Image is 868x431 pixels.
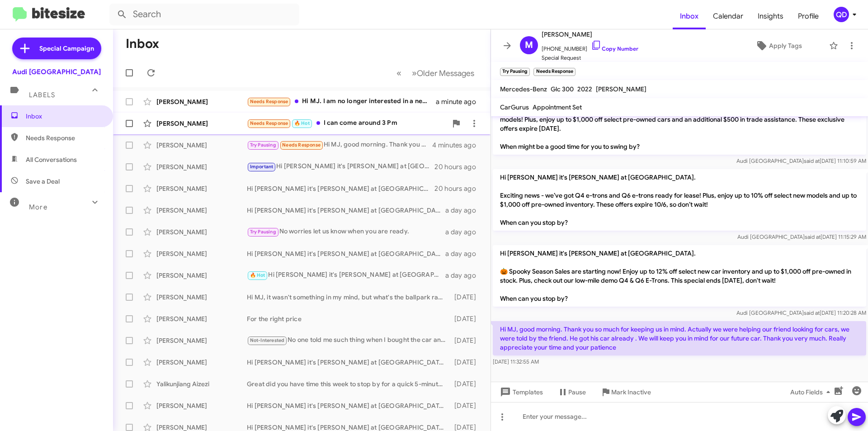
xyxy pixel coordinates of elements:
[551,85,574,93] span: Glc 300
[493,84,866,155] p: Hi [PERSON_NAME] it's [PERSON_NAME] at [GEOGRAPHIC_DATA]. I didn't want you to miss out - the EV ...
[826,7,858,22] button: QD
[282,142,321,148] span: Needs Response
[591,45,638,52] a: Copy Number
[834,7,849,22] div: QD
[450,401,483,410] div: [DATE]
[450,336,483,345] div: [DATE]
[525,38,533,52] span: M
[26,133,103,142] span: Needs Response
[156,162,247,171] div: [PERSON_NAME]
[498,384,543,400] span: Templates
[247,335,450,346] div: No one told me such thing when I bought the car and audi care package.
[542,40,638,53] span: [PHONE_NUMBER]
[412,67,417,79] span: »
[156,401,247,410] div: [PERSON_NAME]
[434,162,483,171] div: 20 hours ago
[750,3,791,29] a: Insights
[417,68,474,78] span: Older Messages
[247,379,450,388] div: Great did you have time this week to stop by for a quick 5-minute appraisal?
[156,97,247,106] div: [PERSON_NAME]
[156,184,247,193] div: [PERSON_NAME]
[247,293,450,302] div: Hi MJ, it wasn't something in my mind, but what's the ballpark range you are thinking?
[39,44,94,53] span: Special Campaign
[247,161,434,172] div: Hi [PERSON_NAME] it's [PERSON_NAME] at [GEOGRAPHIC_DATA]. 🎃 Spooky Season Sales are starting now!...
[577,85,592,93] span: 2022
[26,177,60,186] span: Save a Deal
[769,38,802,54] span: Apply Tags
[156,379,247,388] div: Yalikunjiang Aizezi
[500,103,529,111] span: CarGurus
[247,358,450,367] div: Hi [PERSON_NAME] it's [PERSON_NAME] at [GEOGRAPHIC_DATA]. 🎃 Spooky Season Sales are starting now!...
[26,112,103,121] span: Inbox
[593,384,658,400] button: Mark Inactive
[493,321,866,355] p: Hi MJ, good morning. Thank you so much for keeping us in mind. Actually we were helping our frien...
[247,270,445,280] div: Hi [PERSON_NAME] it's [PERSON_NAME] at [GEOGRAPHIC_DATA]. 🎃 Spooky Season Sales are starting now!...
[445,206,483,215] div: a day ago
[673,3,706,29] span: Inbox
[250,120,288,126] span: Needs Response
[156,293,247,302] div: [PERSON_NAME]
[783,384,841,400] button: Auto Fields
[156,271,247,280] div: [PERSON_NAME]
[247,118,447,128] div: I can come around 3 Pm
[596,85,646,93] span: [PERSON_NAME]
[156,358,247,367] div: [PERSON_NAME]
[294,120,310,126] span: 🔥 Hot
[790,384,834,400] span: Auto Fields
[434,184,483,193] div: 20 hours ago
[568,384,586,400] span: Pause
[250,142,276,148] span: Try Pausing
[29,203,47,211] span: More
[247,206,445,215] div: Hi [PERSON_NAME] it's [PERSON_NAME] at [GEOGRAPHIC_DATA]. 🎃 Spooky Season Sales are starting now!...
[126,37,159,51] h1: Inbox
[791,3,826,29] a: Profile
[29,91,55,99] span: Labels
[250,229,276,235] span: Try Pausing
[156,206,247,215] div: [PERSON_NAME]
[706,3,750,29] a: Calendar
[392,64,480,82] nav: Page navigation example
[396,67,401,79] span: «
[493,358,539,365] span: [DATE] 11:32:55 AM
[250,99,288,104] span: Needs Response
[250,272,265,278] span: 🔥 Hot
[500,85,547,93] span: Mercedes-Benz
[493,245,866,307] p: Hi [PERSON_NAME] it's [PERSON_NAME] at [GEOGRAPHIC_DATA]. 🎃 Spooky Season Sales are starting now!...
[445,271,483,280] div: a day ago
[804,157,820,164] span: said at
[450,293,483,302] div: [DATE]
[12,38,101,59] a: Special Campaign
[156,227,247,237] div: [PERSON_NAME]
[247,227,445,237] div: No worries let us know when you are ready.
[247,314,450,323] div: For the right price
[156,141,247,150] div: [PERSON_NAME]
[736,309,866,316] span: Audi [GEOGRAPHIC_DATA] [DATE] 11:20:28 AM
[247,184,434,193] div: Hi [PERSON_NAME] it's [PERSON_NAME] at [GEOGRAPHIC_DATA]. 🎃 Spooky Season Sales are starting now!...
[26,155,77,164] span: All Conversations
[533,103,582,111] span: Appointment Set
[436,97,483,106] div: a minute ago
[406,64,480,82] button: Next
[500,68,530,76] small: Try Pausing
[445,249,483,258] div: a day ago
[109,4,299,25] input: Search
[737,233,866,240] span: Audi [GEOGRAPHIC_DATA] [DATE] 11:15:29 AM
[247,140,432,150] div: Hi MJ, good morning. Thank you so much for keeping us in mind. Actually we were helping our frien...
[432,141,483,150] div: 4 minutes ago
[550,384,593,400] button: Pause
[156,314,247,323] div: [PERSON_NAME]
[542,29,638,40] span: [PERSON_NAME]
[805,233,821,240] span: said at
[250,164,274,170] span: Important
[247,401,450,410] div: Hi [PERSON_NAME] it's [PERSON_NAME] at [GEOGRAPHIC_DATA]. 🎃 Spooky Season Sales are starting now!...
[12,67,101,76] div: Audi [GEOGRAPHIC_DATA]
[250,337,285,343] span: Not-Interested
[450,358,483,367] div: [DATE]
[450,314,483,323] div: [DATE]
[391,64,407,82] button: Previous
[611,384,651,400] span: Mark Inactive
[533,68,575,76] small: Needs Response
